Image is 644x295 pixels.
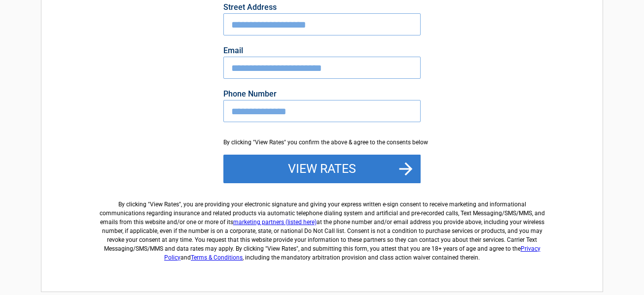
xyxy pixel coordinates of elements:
div: By clicking "View Rates" you confirm the above & agree to the consents below [223,138,421,147]
a: Privacy Policy [164,245,540,261]
span: View Rates [150,201,179,208]
button: View Rates [223,155,421,183]
a: Terms & Conditions [191,254,243,261]
label: Phone Number [223,90,421,98]
label: Email [223,47,421,55]
a: marketing partners (listed here) [233,219,317,226]
label: By clicking " ", you are providing your electronic signature and giving your express written e-si... [96,192,548,262]
label: Street Address [223,3,421,11]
